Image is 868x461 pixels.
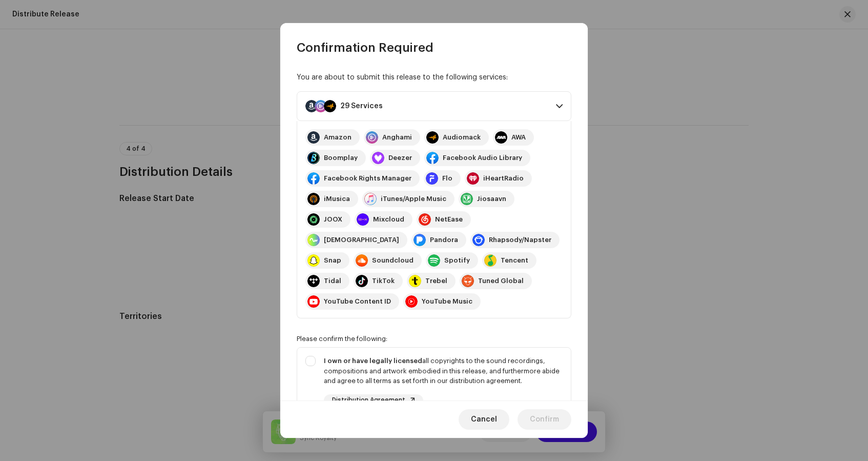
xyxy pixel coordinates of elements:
div: Boomplay [324,154,358,162]
div: Tuned Global [478,277,524,285]
span: Distribution Agreement [332,397,405,404]
div: iHeartRadio [483,174,524,183]
span: Cancel [471,409,497,430]
div: Audiomack [443,133,481,142]
div: Tencent [501,256,528,265]
div: YouTube Content ID [324,297,391,306]
div: Deezer [388,154,412,162]
div: Flo [442,174,452,183]
div: Mixcloud [373,215,404,224]
div: Facebook Audio Library [443,154,522,162]
div: iMusica [324,195,350,203]
p-togglebutton: I own or have legally licensedall copyrights to the sound recordings, compositions and artwork em... [297,347,571,419]
div: AWA [511,133,526,142]
div: Pandora [430,236,458,244]
div: Please confirm the following: [297,335,571,343]
button: Confirm [518,409,571,430]
div: Jiosaavn [477,195,506,203]
div: JOOX [324,215,342,224]
div: Trebel [425,277,447,285]
div: You are about to submit this release to the following services: [297,72,571,83]
div: Rhapsody/Napster [489,236,551,244]
div: Soundcloud [372,256,414,265]
span: Confirm [530,409,559,430]
div: Anghami [382,133,412,142]
div: 29 Services [340,102,383,110]
strong: I own or have legally licensed [324,357,422,364]
div: Facebook Rights Manager [324,174,411,183]
div: Amazon [324,133,352,142]
div: iTunes/Apple Music [381,195,446,203]
button: Cancel [459,409,509,430]
div: Snap [324,256,341,265]
div: NetEase [435,215,463,224]
div: TikTok [372,277,395,285]
div: all copyrights to the sound recordings, compositions and artwork embodied in this release, and fu... [324,356,563,386]
div: Spotify [444,256,470,265]
p-accordion-header: 29 Services [297,91,571,121]
div: [DEMOGRAPHIC_DATA] [324,236,399,244]
p-accordion-content: 29 Services [297,121,571,318]
span: Confirmation Required [297,39,433,56]
div: Tidal [324,277,341,285]
div: YouTube Music [422,297,472,306]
